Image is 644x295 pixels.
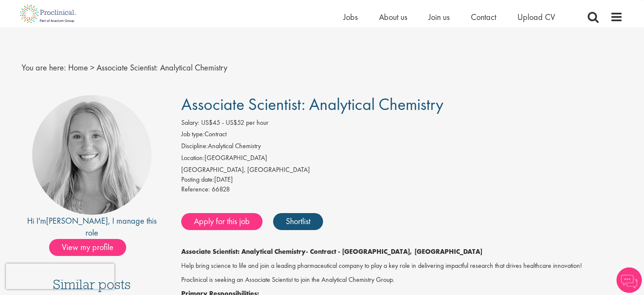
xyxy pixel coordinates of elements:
span: US$45 - US$52 per hour [201,118,268,127]
label: Job type: [181,129,205,139]
a: Join us [428,11,450,22]
div: [DATE] [181,175,623,185]
label: Salary: [181,118,199,128]
p: Proclinical is seeking an Associate Scientist to join the Analytical Chemistry Group. [181,275,623,285]
a: View my profile [49,241,135,252]
span: View my profile [49,239,126,256]
div: [GEOGRAPHIC_DATA], [GEOGRAPHIC_DATA] [181,165,623,175]
strong: - Contract - [GEOGRAPHIC_DATA], [GEOGRAPHIC_DATA] [306,247,482,256]
label: Reference: [181,185,210,194]
span: 66828 [212,185,230,194]
span: You are here: [22,62,66,73]
img: imeage of recruiter Shannon Briggs [32,95,152,215]
p: Help bring science to life and join a leading pharmaceutical company to play a key role in delive... [181,261,623,271]
a: Upload CV [517,11,555,22]
span: Associate Scientist: Analytical Chemistry [97,62,227,73]
a: Shortlist [273,213,323,230]
a: Jobs [343,11,358,22]
span: Associate Scientist: Analytical Chemistry [181,93,443,115]
span: > [90,62,94,73]
label: Discipline: [181,141,208,151]
img: Chatbot [616,267,642,293]
strong: Associate Scientist: Analytical Chemistry [181,247,306,256]
span: Posting date: [181,175,214,184]
a: Contact [471,11,496,22]
div: Hi I'm , I manage this role [22,215,163,239]
a: breadcrumb link [68,62,88,73]
li: Analytical Chemistry [181,141,623,153]
a: [PERSON_NAME] [46,215,108,226]
a: About us [379,11,407,22]
li: [GEOGRAPHIC_DATA] [181,153,623,165]
label: Location: [181,153,205,163]
iframe: reCAPTCHA [6,264,114,289]
li: Contract [181,129,623,141]
a: Apply for this job [181,213,263,230]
